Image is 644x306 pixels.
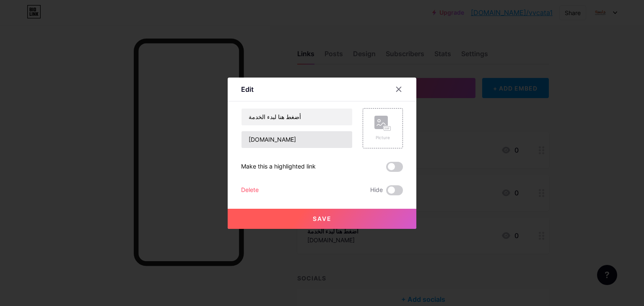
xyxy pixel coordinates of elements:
[374,135,391,141] div: Picture
[313,215,332,222] span: Save
[241,109,352,125] input: Title
[370,185,383,195] span: Hide
[241,185,259,195] div: Delete
[241,162,316,172] div: Make this a highlighted link
[241,131,352,148] input: URL
[241,84,254,94] div: Edit
[228,209,416,229] button: Save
